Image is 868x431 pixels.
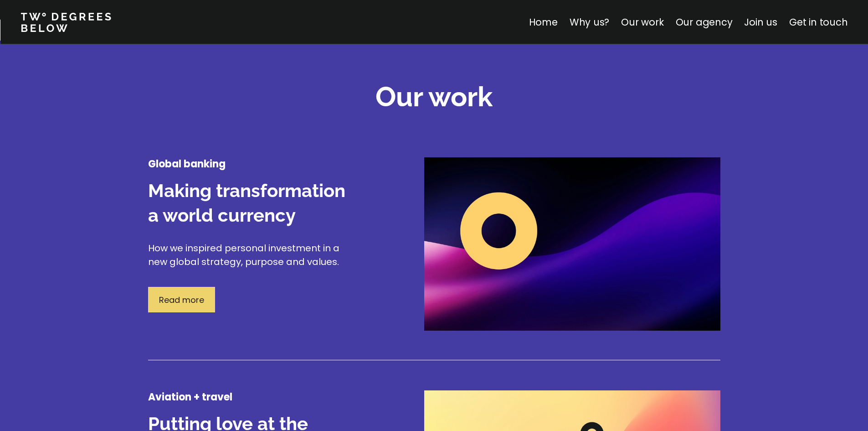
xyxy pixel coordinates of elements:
h4: Global banking [148,157,358,171]
h4: Aviation + travel [148,390,358,404]
h2: Our work [375,78,493,115]
p: How we inspired personal investment in a new global strategy, purpose and values. [148,241,358,269]
a: Why us? [569,16,609,29]
h3: Making transformation a world currency [148,178,358,228]
a: Global bankingMaking transformation a world currencyHow we inspired personal investment in a new ... [148,157,720,386]
a: Join us [744,16,777,29]
a: Home [529,16,557,29]
a: Our work [621,16,663,29]
p: Read more [159,294,204,306]
a: Get in touch [789,16,847,29]
a: Our agency [675,16,732,29]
